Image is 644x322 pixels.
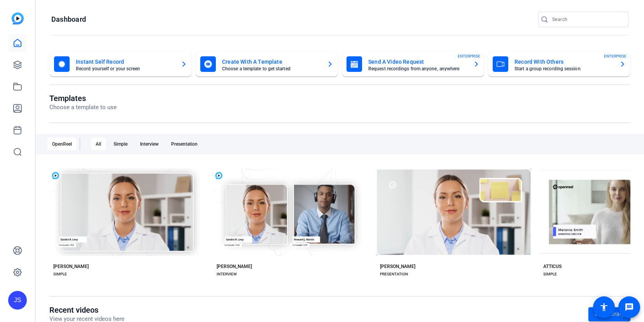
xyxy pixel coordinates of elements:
[12,12,24,24] img: blue-gradient.svg
[458,53,480,59] span: ENTERPRISE
[342,52,484,77] button: Send A Video RequestRequest recordings from anyone, anywhereENTERPRISE
[8,291,27,310] div: JS
[47,138,77,150] div: OpenReel
[514,66,613,71] mat-card-subtitle: Start a group recording session
[543,271,557,277] div: SIMPLE
[604,53,626,59] span: ENTERPRISE
[166,138,202,150] div: Presentation
[368,57,467,66] mat-card-title: Send A Video Request
[368,66,467,71] mat-card-subtitle: Request recordings from anyone, anywhere
[222,66,321,71] mat-card-subtitle: Choose a template to get started
[49,94,117,103] h1: Templates
[552,15,622,24] input: Search
[135,138,163,150] div: Interview
[49,103,117,112] p: Choose a template to use
[625,303,634,312] mat-icon: message
[588,307,630,321] a: Go to library
[76,57,175,66] mat-card-title: Instant Self Record
[488,52,630,77] button: Record With OthersStart a group recording sessionENTERPRISE
[76,66,175,71] mat-card-subtitle: Record yourself or your screen
[514,57,613,66] mat-card-title: Record With Others
[543,263,562,270] div: ATTICUS
[217,263,252,270] div: [PERSON_NAME]
[91,138,106,150] div: All
[222,57,321,66] mat-card-title: Create With A Template
[217,271,237,277] div: INTERVIEW
[49,305,124,315] h1: Recent videos
[53,263,89,270] div: [PERSON_NAME]
[380,263,415,270] div: [PERSON_NAME]
[109,138,132,150] div: Simple
[53,271,67,277] div: SIMPLE
[196,52,338,77] button: Create With A TemplateChoose a template to get started
[599,303,609,312] mat-icon: accessibility
[49,52,192,77] button: Instant Self RecordRecord yourself or your screen
[51,15,86,24] h1: Dashboard
[380,271,408,277] div: PRESENTATION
